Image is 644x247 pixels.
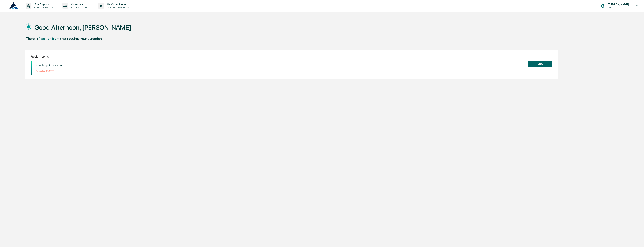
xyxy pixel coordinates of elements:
[26,37,38,41] div: There is
[528,62,552,65] a: View
[68,3,91,6] p: Company
[35,70,63,73] p: Overdue: [DATE]
[31,6,55,9] p: Content & Transactions
[605,3,631,6] p: [PERSON_NAME]
[31,3,55,6] p: Get Approval
[104,6,131,9] p: Data, Deadlines & Settings
[68,6,91,9] p: Policies & Documents
[9,2,18,9] img: logo
[34,24,133,31] h1: Good Afternoon, [PERSON_NAME].
[60,37,103,41] div: that requires your attention.
[35,64,63,67] p: Quarterly Attestation
[605,6,631,9] p: Users
[104,3,131,6] p: My Compliance
[31,55,553,58] h2: Action Items
[528,61,552,67] button: View
[39,37,59,41] div: 1 action item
